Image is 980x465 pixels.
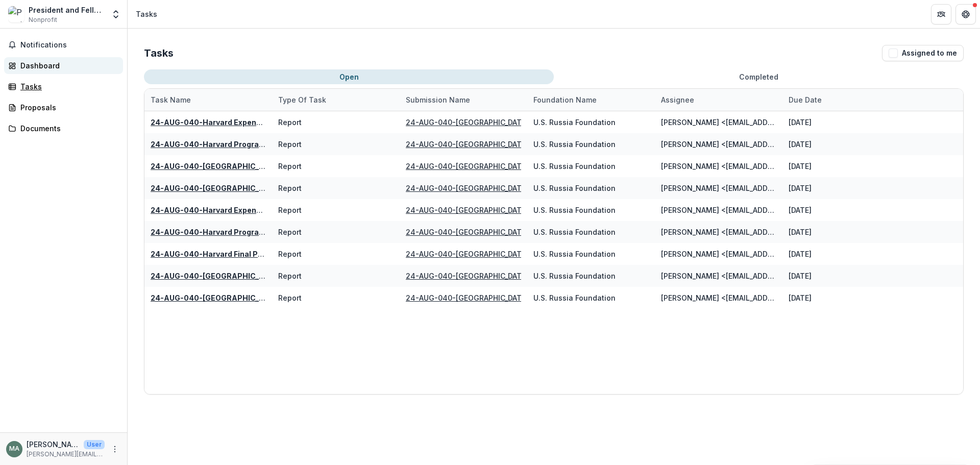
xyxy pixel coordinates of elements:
[144,69,554,84] button: Open
[27,439,80,450] p: [PERSON_NAME]
[8,6,24,22] img: President and Fellows of Harvard College
[144,89,272,111] div: Task Name
[661,249,776,259] div: [PERSON_NAME] <[EMAIL_ADDRESS][DOMAIN_NAME]>, [PERSON_NAME] <[EMAIL_ADDRESS][DOMAIN_NAME]>
[527,94,603,105] div: Foundation Name
[931,4,951,25] button: Partners
[272,89,400,111] div: Type of Task
[527,89,655,111] div: Foundation Name
[278,205,302,215] div: Report
[4,78,123,95] a: Tasks
[84,440,105,449] p: User
[661,183,776,193] div: [PERSON_NAME] <[EMAIL_ADDRESS][DOMAIN_NAME]>, [PERSON_NAME] <[EMAIL_ADDRESS][DOMAIN_NAME]>
[533,249,616,259] div: U.S. Russia Foundation
[109,443,121,455] button: More
[533,227,616,237] div: U.S. Russia Foundation
[406,228,794,236] a: 24-AUG-040-[GEOGRAPHIC_DATA] | Professional Development for Displaced [DEMOGRAPHIC_DATA] Scholars
[789,227,812,237] div: [DATE]
[278,117,302,128] div: Report
[132,7,161,21] nav: breadcrumb
[533,183,616,193] div: U.S. Russia Foundation
[955,4,976,25] button: Get Help
[278,292,302,303] div: Report
[533,117,616,128] div: U.S. Russia Foundation
[533,271,616,281] div: U.S. Russia Foundation
[400,89,527,111] div: Submission Name
[151,140,302,149] a: 24-AUG-040-Harvard Program Report #1
[406,293,794,302] a: 24-AUG-040-[GEOGRAPHIC_DATA] | Professional Development for Displaced [DEMOGRAPHIC_DATA] Scholars
[782,89,910,111] div: Due Date
[4,99,123,116] a: Proposals
[151,118,312,127] a: 24-AUG-040-Harvard Expense Summary #1
[151,250,311,258] a: 24-AUG-040-Harvard Final Program Report
[151,162,353,170] a: 24-AUG-040-[GEOGRAPHIC_DATA] List of Expenses #1
[533,139,616,150] div: U.S. Russia Foundation
[406,140,794,149] a: 24-AUG-040-[GEOGRAPHIC_DATA] | Professional Development for Displaced [DEMOGRAPHIC_DATA] Scholars
[151,293,363,302] a: 24-AUG-040-[GEOGRAPHIC_DATA] Final List of Expenses
[882,45,964,61] button: Assigned to me
[789,205,812,215] div: [DATE]
[278,139,302,150] div: Report
[151,272,371,280] u: 24-AUG-040-[GEOGRAPHIC_DATA] Final Expense Summary
[272,94,332,105] div: Type of Task
[406,206,794,214] u: 24-AUG-040-[GEOGRAPHIC_DATA] | Professional Development for Displaced [DEMOGRAPHIC_DATA] Scholars
[661,117,776,128] div: [PERSON_NAME] <[EMAIL_ADDRESS][DOMAIN_NAME]>, [PERSON_NAME] <[EMAIL_ADDRESS][DOMAIN_NAME]>
[136,9,157,19] div: Tasks
[151,206,313,214] u: 24-AUG-040-Harvard Expense Summary #2
[20,41,119,50] span: Notifications
[109,4,123,25] button: Open entity switcher
[151,184,355,192] a: 24-AUG-040-[GEOGRAPHIC_DATA] List of Expenses #2
[661,161,776,172] div: [PERSON_NAME] <[EMAIL_ADDRESS][DOMAIN_NAME]>, [PERSON_NAME] <[EMAIL_ADDRESS][DOMAIN_NAME]>
[4,37,123,53] button: Notifications
[661,227,776,237] div: [PERSON_NAME] <[EMAIL_ADDRESS][DOMAIN_NAME]>, [PERSON_NAME] <[EMAIL_ADDRESS][DOMAIN_NAME]>
[533,161,616,172] div: U.S. Russia Foundation
[533,292,616,303] div: U.S. Russia Foundation
[278,183,302,193] div: Report
[661,139,776,150] div: [PERSON_NAME] <[EMAIL_ADDRESS][DOMAIN_NAME]>, [PERSON_NAME] <[EMAIL_ADDRESS][DOMAIN_NAME]>
[782,94,828,105] div: Due Date
[789,139,812,150] div: [DATE]
[406,162,794,170] a: 24-AUG-040-[GEOGRAPHIC_DATA] | Professional Development for Displaced [DEMOGRAPHIC_DATA] Scholars
[406,250,794,258] a: 24-AUG-040-[GEOGRAPHIC_DATA] | Professional Development for Displaced [DEMOGRAPHIC_DATA] Scholars
[661,292,776,303] div: [PERSON_NAME] <[EMAIL_ADDRESS][DOMAIN_NAME]>, [PERSON_NAME] <[EMAIL_ADDRESS][DOMAIN_NAME]>
[151,228,303,236] u: 24-AUG-040-Harvard Program Report #2
[406,184,794,192] a: 24-AUG-040-[GEOGRAPHIC_DATA] | Professional Development for Displaced [DEMOGRAPHIC_DATA] Scholars
[661,205,776,215] div: [PERSON_NAME] <[EMAIL_ADDRESS][DOMAIN_NAME]>, [PERSON_NAME] <[EMAIL_ADDRESS][DOMAIN_NAME]>
[789,183,812,193] div: [DATE]
[144,47,174,59] h2: Tasks
[661,271,776,281] div: [PERSON_NAME] <[EMAIL_ADDRESS][DOMAIN_NAME]>, [PERSON_NAME] <[EMAIL_ADDRESS][DOMAIN_NAME]>
[278,161,302,172] div: Report
[789,271,812,281] div: [DATE]
[554,69,964,84] button: Completed
[533,205,616,215] div: U.S. Russia Foundation
[406,118,794,127] a: 24-AUG-040-[GEOGRAPHIC_DATA] | Professional Development for Displaced [DEMOGRAPHIC_DATA] Scholars
[406,272,794,280] a: 24-AUG-040-[GEOGRAPHIC_DATA] | Professional Development for Displaced [DEMOGRAPHIC_DATA] Scholars
[27,450,105,459] p: [PERSON_NAME][EMAIL_ADDRESS][DOMAIN_NAME]
[655,89,782,111] div: Assignee
[400,94,476,105] div: Submission Name
[278,249,302,259] div: Report
[29,15,57,25] span: Nonprofit
[4,120,123,137] a: Documents
[278,227,302,237] div: Report
[20,81,115,92] div: Tasks
[20,102,115,113] div: Proposals
[20,60,115,71] div: Dashboard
